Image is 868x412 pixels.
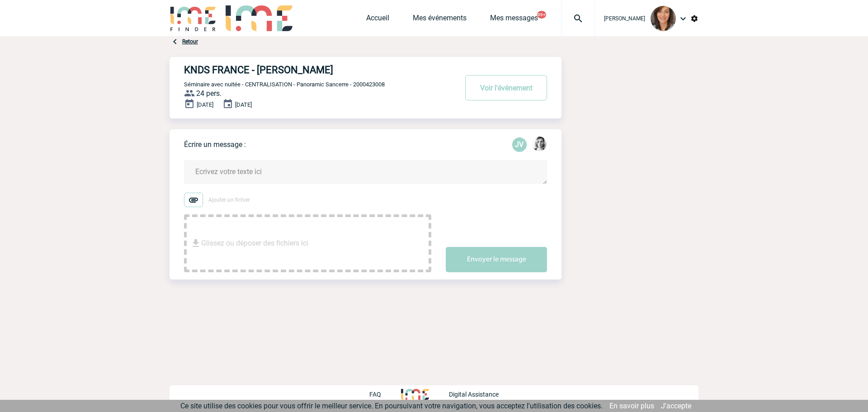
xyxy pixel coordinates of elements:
img: 103585-1.jpg [651,6,676,31]
span: Ce site utilise des cookies pour vous offrir le meilleur service. En poursuivant votre navigation... [180,402,603,410]
span: Séminaire avec nuitée - CENTRALISATION - Panoramic Sancerre - 2000423008 [184,81,385,88]
p: JV [512,137,527,152]
a: J'accepte [661,402,691,410]
h4: KNDS FRANCE - [PERSON_NAME] [184,64,430,76]
span: [DATE] [197,101,213,108]
p: FAQ [369,391,381,398]
button: Voir l'événement [465,75,547,100]
span: Ajouter un fichier [208,197,250,203]
a: Mes messages [490,14,538,26]
img: IME-Finder [170,5,217,31]
div: Lydie TRELLU [532,137,547,153]
a: FAQ [369,389,401,398]
img: file_download.svg [190,238,201,249]
a: En savoir plus [609,402,654,410]
p: Écrire un message : [184,140,246,149]
a: Mes événements [413,14,467,26]
a: Retour [182,38,198,45]
a: Accueil [366,14,389,26]
span: 24 pers. [196,89,222,98]
button: Envoyer le message [446,247,547,272]
div: Juliette VINCENT [512,137,527,152]
span: [DATE] [235,101,252,108]
p: Digital Assistance [449,391,499,398]
button: 99+ [537,11,546,19]
span: Glissez ou déposer des fichiers ici [201,221,308,266]
span: [PERSON_NAME] [604,15,645,22]
img: http://www.idealmeetingsevents.fr/ [401,389,429,400]
img: 103019-1.png [532,137,547,151]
